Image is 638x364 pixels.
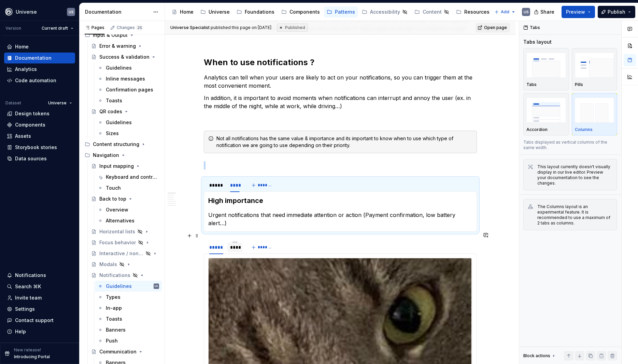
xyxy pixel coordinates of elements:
button: placeholderColumns [572,93,618,135]
div: Error & warning [99,43,136,49]
a: QR codes [88,106,162,117]
button: Preview [562,6,595,18]
span: Add [501,9,509,15]
img: placeholder [575,98,614,122]
div: Back to top [99,195,126,202]
div: Content [423,9,442,15]
div: Documentation [15,55,52,61]
a: Modals [88,259,162,270]
div: Patterns [335,9,355,15]
a: Settings [4,304,75,315]
div: Tabs layout [523,39,552,45]
div: Modals [99,261,117,268]
div: Push [106,337,118,344]
div: Changes [117,25,143,30]
div: Confirmation pages [106,86,153,93]
div: Invite team [15,294,42,301]
a: Components [4,119,75,130]
div: Universe [209,9,230,15]
a: Types [95,292,162,303]
a: Assets [4,131,75,142]
div: Block actions [523,353,550,359]
div: Block actions [523,351,556,361]
button: Contact support [4,315,75,326]
a: Banners [95,324,162,335]
a: Communication [88,346,162,357]
div: Settings [15,306,35,312]
div: Page tree [169,5,491,19]
div: Sizes [106,130,119,137]
a: Error & warning [88,41,162,52]
p: Introducing Portal [14,354,50,360]
div: Interactive / non-interactive [99,250,143,257]
div: Home [180,9,194,15]
a: Notifications [88,270,162,281]
div: Input mapping [99,163,134,170]
span: Universe [48,100,67,106]
a: Patterns [324,6,358,17]
span: Publish [608,9,625,15]
a: Accessibility [359,6,410,17]
span: Preview [566,9,585,15]
p: New release! [14,347,41,353]
div: Overview [106,206,128,213]
div: Dataset [5,100,21,106]
div: Alternatives [106,217,134,224]
a: Toasts [95,314,162,324]
div: Resources [464,9,490,15]
div: Inline messages [106,75,145,82]
a: Data sources [4,153,75,164]
p: Analytics can tell when your users are likely to act on your notifications, so you can trigger th... [204,73,477,90]
span: Share [540,9,554,15]
a: Content [412,6,452,17]
a: Touch [95,183,162,193]
div: US [155,283,158,290]
a: Horizontal lists [88,226,162,237]
div: Assets [15,133,31,140]
button: Help [4,326,75,337]
a: Input mapping [88,161,162,172]
a: Alternatives [95,215,162,226]
p: In addition, it is important to avoid moments when notifications can interrupt and annoy the user... [204,94,477,110]
a: Success & validation [88,52,162,62]
a: Components [279,6,323,17]
a: Interactive / non-interactive [88,248,162,259]
p: Urgent notifications that need immediate attention or action (Payment confirmation, low ​battery ... [208,211,472,227]
div: Input & Output [93,32,128,39]
button: Search ⌘K [4,281,75,292]
button: Universe [45,98,75,108]
a: Toasts [95,95,162,106]
button: Publish [598,6,635,18]
div: Version [5,26,21,31]
button: Notifications [4,270,75,281]
span: published this page on [DATE] [170,25,271,30]
div: Not all notifications has the same value & importance and its important to know when to use which... [216,135,472,149]
a: Sizes [95,128,162,139]
div: Navigation [93,152,119,159]
div: Pages [85,25,104,30]
a: Home [4,41,75,52]
div: Contact support [15,317,54,324]
img: 87d06435-c97f-426c-aa5d-5eb8acd3d8b3.png [5,8,13,16]
div: Data sources [15,155,47,162]
div: Success & validation [99,54,150,60]
div: Design tokens [15,110,49,117]
a: Guidelines [95,117,162,128]
p: Tabs displayed as vertical columns of the same width. [523,140,617,150]
a: Push [95,335,162,346]
a: Storybook stories [4,142,75,153]
div: Communication [99,348,137,355]
button: placeholderAccordion [523,93,569,135]
div: Accessibility [370,9,400,15]
p: Tabs [526,82,537,87]
img: placeholder [575,53,614,77]
div: Guidelines [106,119,132,126]
div: Components [289,9,320,15]
div: Keyboard and controllers [106,174,158,180]
div: Documentation [85,9,150,15]
div: Toasts [106,97,122,104]
div: Notifications [15,272,46,279]
div: Help [15,328,26,335]
button: Current draft [39,24,76,33]
span: Universe Specialist [170,25,210,30]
